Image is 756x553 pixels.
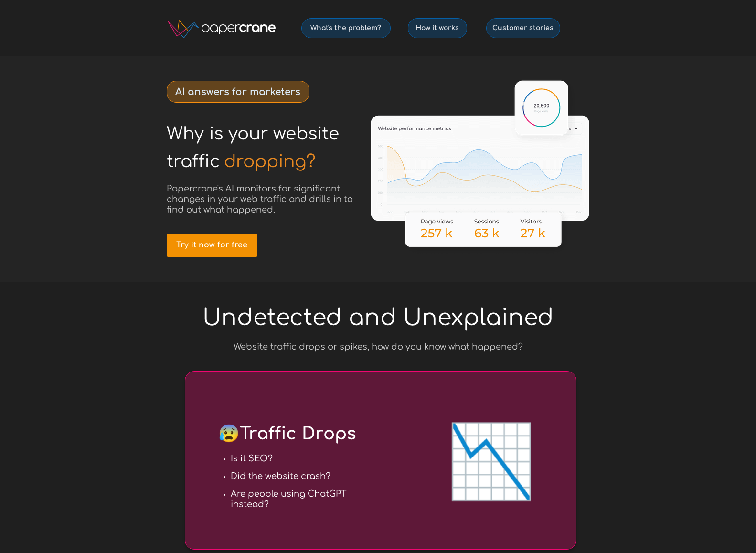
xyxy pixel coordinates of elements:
[408,24,467,32] span: How it works
[167,152,220,171] span: traffic
[234,342,523,351] span: Website traffic drops or spikes, how do you know what happened?
[167,241,257,250] span: Try it now for free
[487,24,560,32] span: Customer stories
[202,305,554,330] span: Undetected and Unexplained
[446,423,535,502] span: 📉
[167,124,339,143] span: Why is your website
[302,24,390,32] span: What's the problem?
[231,489,347,509] strong: Are people using ChatGPT instead?
[167,184,353,214] span: Papercrane's AI monitors for significant changes in your web traffic and drills in to find out wh...
[408,18,467,38] a: How it works
[167,234,257,257] a: Try it now for free
[218,424,356,443] span: Traffic Drops
[224,152,316,171] span: dropping?
[218,424,240,443] span: 😰
[175,86,300,97] strong: AI answers for marketers
[231,471,330,481] strong: Did the website crash?
[486,18,560,38] a: Customer stories
[231,454,273,463] strong: Is it SEO?
[301,18,391,38] a: What's the problem?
